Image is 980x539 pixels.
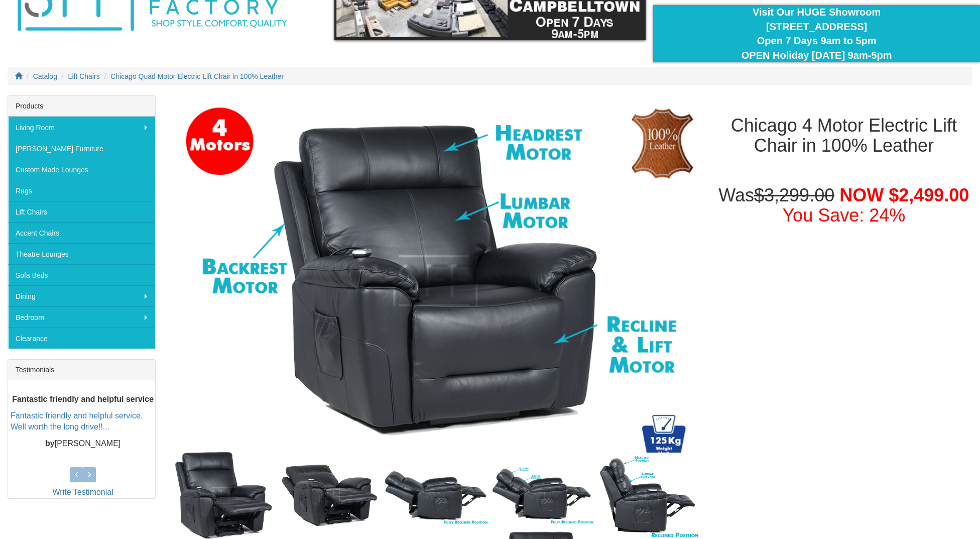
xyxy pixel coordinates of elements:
b: by [45,440,55,448]
h1: Chicago 4 Motor Electric Lift Chair in 100% Leather [715,116,972,155]
div: Products [8,96,155,117]
a: Rugs [8,180,155,201]
a: Theatre Lounges [8,243,155,264]
font: You Save: 24% [782,205,905,226]
a: Fantastic friendly and helpful service. Well worth the long drive!!... [11,411,143,432]
h1: Was [715,185,972,225]
a: Living Room [8,117,155,138]
a: Dining [8,285,155,306]
b: Fantastic friendly and helpful service [12,395,154,403]
a: Accent Chairs [8,222,155,243]
a: Bedroom [8,306,155,328]
a: Catalog [33,72,57,80]
a: [PERSON_NAME] Furniture [8,138,155,159]
a: Sofa Beds [8,264,155,285]
span: NOW $2,499.00 [839,185,969,205]
div: Visit Our HUGE Showroom [STREET_ADDRESS] Open 7 Days 9am to 5pm OPEN Holiday [DATE] 9am-5pm [661,5,972,62]
a: Lift Chairs [8,201,155,222]
a: Write Testimonial [53,488,113,496]
a: Clearance [8,328,155,349]
a: Custom Made Lounges [8,159,155,180]
div: Testimonials [8,360,155,380]
a: Lift Chairs [68,72,100,80]
p: [PERSON_NAME] [11,439,155,450]
del: $3,299.00 [754,185,834,205]
a: Chicago Quad Motor Electric Lift Chair in 100% Leather [110,72,284,80]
